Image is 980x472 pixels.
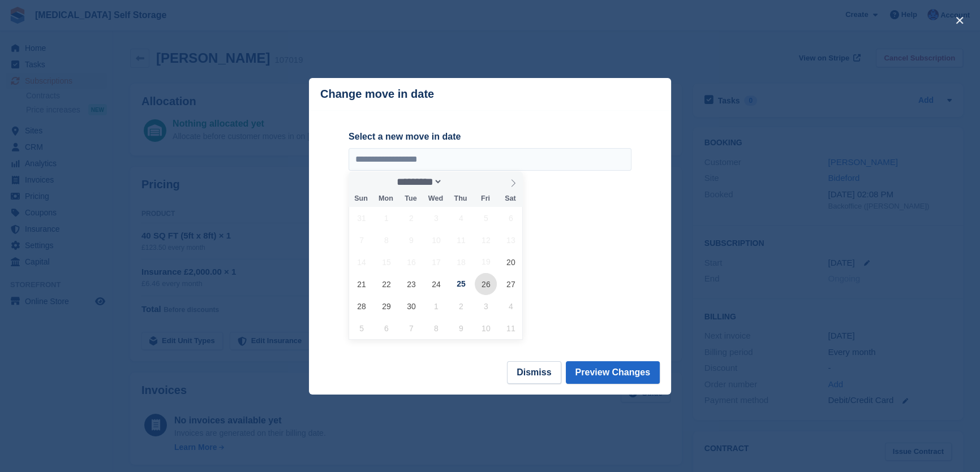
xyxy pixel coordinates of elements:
[500,295,522,317] span: October 4, 2025
[448,195,473,202] span: Thu
[398,195,423,202] span: Tue
[500,229,522,251] span: September 13, 2025
[350,295,372,317] span: September 28, 2025
[400,273,422,295] span: September 23, 2025
[566,361,660,384] button: Preview Changes
[450,207,472,229] span: September 4, 2025
[498,195,523,202] span: Sat
[500,273,522,295] span: September 27, 2025
[450,295,472,317] span: October 2, 2025
[425,251,447,273] span: September 17, 2025
[475,273,497,295] span: September 26, 2025
[500,251,522,273] span: September 20, 2025
[507,361,561,384] button: Dismiss
[349,195,373,202] span: Sun
[500,207,522,229] span: September 6, 2025
[349,130,631,144] label: Select a new move in date
[450,229,472,251] span: September 11, 2025
[375,229,397,251] span: September 8, 2025
[375,295,397,317] span: September 29, 2025
[375,317,397,339] span: October 6, 2025
[350,229,372,251] span: September 7, 2025
[475,229,497,251] span: September 12, 2025
[425,273,447,295] span: September 24, 2025
[373,195,398,202] span: Mon
[450,317,472,339] span: October 9, 2025
[450,273,472,295] span: September 25, 2025
[423,195,448,202] span: Wed
[951,11,969,29] button: close
[475,207,497,229] span: September 5, 2025
[350,317,372,339] span: October 5, 2025
[475,317,497,339] span: October 10, 2025
[375,251,397,273] span: September 15, 2025
[400,207,422,229] span: September 2, 2025
[350,251,372,273] span: September 14, 2025
[400,251,422,273] span: September 16, 2025
[500,317,522,339] span: October 11, 2025
[400,229,422,251] span: September 9, 2025
[475,295,497,317] span: October 3, 2025
[375,207,397,229] span: September 1, 2025
[450,251,472,273] span: September 18, 2025
[425,207,447,229] span: September 3, 2025
[442,176,478,188] input: Year
[473,195,498,202] span: Fri
[320,88,434,101] p: Change move in date
[475,251,497,273] span: September 19, 2025
[425,317,447,339] span: October 8, 2025
[400,317,422,339] span: October 7, 2025
[375,273,397,295] span: September 22, 2025
[425,295,447,317] span: October 1, 2025
[425,229,447,251] span: September 10, 2025
[393,176,443,188] select: Month
[350,273,372,295] span: September 21, 2025
[400,295,422,317] span: September 30, 2025
[350,207,372,229] span: August 31, 2025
